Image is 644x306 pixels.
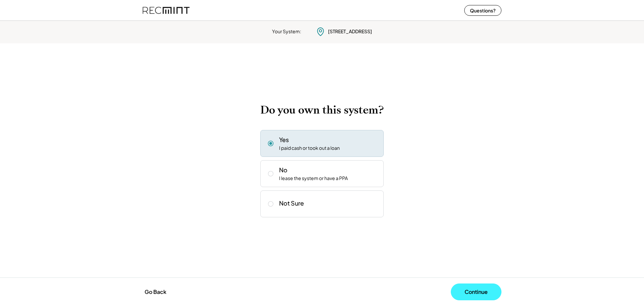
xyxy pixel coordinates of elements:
[279,145,340,151] div: I paid cash or took out a loan
[143,285,168,299] button: Go Back
[260,103,384,117] h2: Do you own this system?
[328,28,372,35] div: [STREET_ADDRESS]
[279,166,287,174] div: No
[143,1,190,19] img: recmint-logotype%403x%20%281%29.jpeg
[272,28,301,35] div: Your System:
[279,199,304,207] div: Not Sure
[279,135,289,144] div: Yes
[279,175,348,182] div: I lease the system or have a PPA
[451,283,501,300] button: Continue
[464,5,501,16] button: Questions?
